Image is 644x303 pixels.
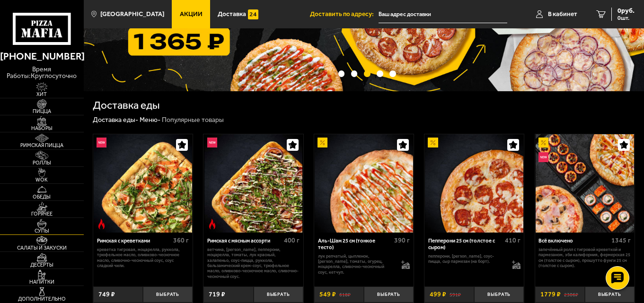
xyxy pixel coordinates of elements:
[389,70,396,77] button: точки переключения
[310,11,379,17] span: Доставить по адресу:
[474,286,524,303] button: Выбрать
[94,134,192,233] img: Римская с креветками
[548,11,577,17] span: В кабинет
[180,11,203,17] span: Акции
[618,15,635,21] span: 0 шт.
[351,70,358,77] button: точки переключения
[314,134,414,233] a: АкционныйАль-Шам 25 см (тонкое тесто)
[315,134,413,233] img: Аль-Шам 25 см (тонкое тесто)
[207,247,300,279] p: ветчина, [PERSON_NAME], пепперони, моцарелла, томаты, лук красный, халапеньо, соус-пицца, руккола...
[254,286,303,303] button: Выбрать
[318,138,327,147] img: Акционный
[364,70,371,77] button: точки переключения
[203,134,303,233] a: НовинкаОстрое блюдоРимская с мясным ассорти
[540,291,561,298] span: 1779 ₽
[339,291,351,298] s: 618 ₽
[97,138,106,147] img: Новинка
[98,291,115,298] span: 749 ₽
[424,134,524,233] a: АкционныйПепперони 25 см (толстое с сыром)
[505,236,520,244] span: 410 г
[218,11,246,17] span: Доставка
[364,286,414,303] button: Выбрать
[209,291,225,298] span: 719 ₽
[585,286,635,303] button: Выбрать
[538,138,548,147] img: Акционный
[428,253,505,264] p: пепперони, [PERSON_NAME], соус-пицца, сыр пармезан (на борт).
[535,134,635,233] a: АкционныйНовинкаВсё включено
[428,238,503,251] div: Пепперони 25 см (толстое с сыром)
[538,247,631,268] p: Запечённый ролл с тигровой креветкой и пармезаном, Эби Калифорния, Фермерская 25 см (толстое с сы...
[140,116,160,124] a: Меню-
[428,138,438,147] img: Акционный
[377,70,383,77] button: точки переключения
[100,11,164,17] span: [GEOGRAPHIC_DATA]
[450,291,461,298] s: 591 ₽
[318,238,392,251] div: Аль-Шам 25 см (тонкое тесто)
[207,238,282,244] div: Римская с мясным ассорти
[611,236,631,244] span: 1345 г
[319,291,336,298] span: 549 ₽
[204,134,303,233] img: Римская с мясным ассорти
[173,236,189,244] span: 360 г
[97,247,189,268] p: креветка тигровая, моцарелла, руккола, трюфельное масло, оливково-чесночное масло, сливочно-чесно...
[538,238,609,244] div: Всё включено
[564,291,578,298] s: 2306 ₽
[379,6,507,23] span: Большой Сампсониевский проспект, 51
[284,236,300,244] span: 400 г
[207,219,217,229] img: Острое блюдо
[338,70,345,77] button: точки переключения
[618,8,635,14] span: 0 руб.
[93,116,138,124] a: Доставка еды-
[162,116,224,124] div: Популярные товары
[379,6,507,23] input: Ваш адрес доставки
[207,138,217,147] img: Новинка
[248,9,258,19] img: 15daf4d41897b9f0e9f617042186c801.svg
[97,238,171,244] div: Римская с креветками
[97,219,106,229] img: Острое блюдо
[425,134,523,233] img: Пепперони 25 см (толстое с сыром)
[394,236,410,244] span: 390 г
[93,100,160,111] h1: Доставка еды
[93,134,193,233] a: НовинкаОстрое блюдоРимская с креветками
[536,134,634,233] img: Всё включено
[538,152,548,162] img: Новинка
[430,291,446,298] span: 499 ₽
[143,286,193,303] button: Выбрать
[318,253,395,275] p: лук репчатый, цыпленок, [PERSON_NAME], томаты, огурец, моцарелла, сливочно-чесночный соус, кетчуп.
